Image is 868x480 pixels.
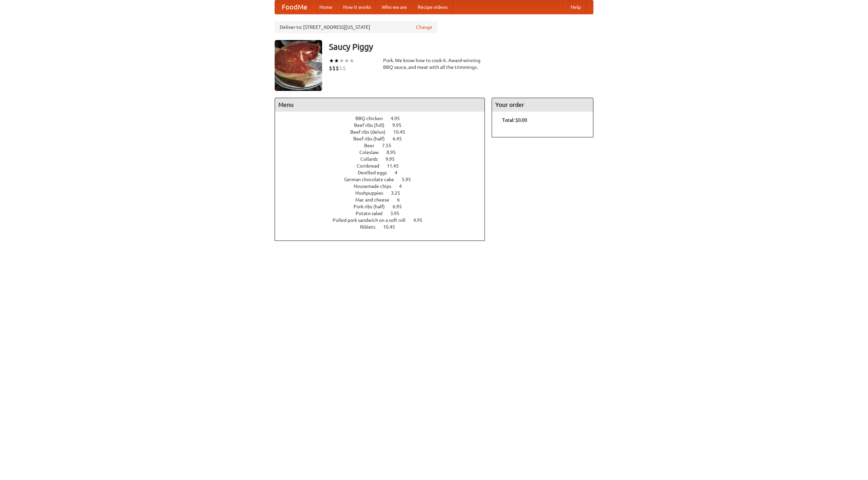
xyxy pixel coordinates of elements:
span: Riblets [360,224,382,230]
span: 9.95 [386,156,401,162]
a: Change [416,24,432,31]
span: Beer [364,143,381,148]
span: 3.95 [390,211,406,216]
span: German chocolate cake [344,177,401,182]
span: 9.95 [392,122,408,128]
span: 6.95 [393,204,409,209]
span: Mac and cheese [355,197,396,203]
span: Beef ribs (full) [354,122,391,128]
h3: Saucy Piggy [329,40,593,54]
span: Devilled eggs [358,170,394,175]
a: Pulled pork sandwich on a soft roll 4.95 [333,217,435,223]
a: Beef ribs (delux) 10.45 [350,129,418,135]
span: BBQ chicken [355,116,390,121]
li: ★ [349,57,354,64]
span: Pork ribs (half) [354,204,392,209]
span: 4 [399,184,409,189]
li: $ [332,64,336,72]
a: Who we are [376,0,412,14]
a: BBQ chicken 4.95 [355,116,412,121]
a: Cornbread 11.45 [357,163,411,169]
span: Pulled pork sandwich on a soft roll [333,217,412,223]
a: Housemade chips 4 [354,184,414,189]
a: Pork ribs (half) 6.95 [354,204,414,209]
span: 7.55 [382,143,398,148]
div: Pork. We know how to cook it. Award-winning BBQ sauce, and meat with all the trimmings. [383,57,485,71]
span: 10.45 [383,224,402,230]
a: How it works [338,0,376,14]
span: Beef ribs (delux) [350,129,392,135]
li: $ [336,64,339,72]
span: Beef ribs (half) [353,136,392,141]
img: angular.jpg [275,40,322,91]
li: $ [339,64,342,72]
a: German chocolate cake 5.95 [344,177,423,182]
span: Cornbread [357,163,386,169]
span: Housemade chips [354,184,398,189]
span: 3.25 [391,190,407,196]
span: 8.95 [387,150,402,155]
span: 10.45 [393,129,412,135]
a: Recipe videos [412,0,453,14]
span: 5.95 [402,177,418,182]
span: Collards [360,156,384,162]
a: Home [314,0,338,14]
a: Beef ribs (full) 9.95 [354,122,414,128]
h4: Your order [492,98,593,112]
a: Mac and cheese 6 [355,197,412,203]
span: 6.45 [393,136,409,141]
div: Deliver to: [STREET_ADDRESS][US_STATE] [275,21,437,33]
a: Help [565,0,586,14]
a: Devilled eggs 4 [358,170,410,175]
a: Potato salad 3.95 [356,211,412,216]
li: ★ [329,57,334,64]
span: 4.95 [413,217,429,223]
span: Coleslaw [359,150,386,155]
b: Total: $0.00 [502,117,527,123]
h4: Menu [275,98,485,112]
a: Riblets 10.45 [360,224,408,230]
a: Collards 9.95 [360,156,407,162]
li: ★ [334,57,339,64]
span: 6 [397,197,407,203]
a: FoodMe [275,0,314,14]
a: Coleslaw 8.95 [359,150,408,155]
li: $ [329,64,332,72]
span: Hushpuppies [355,190,390,196]
a: Beer 7.55 [364,143,404,148]
li: ★ [344,57,349,64]
span: Potato salad [356,211,389,216]
span: 4.95 [391,116,407,121]
span: 4 [395,170,404,175]
span: 11.45 [387,163,406,169]
a: Beef ribs (half) 6.45 [353,136,414,141]
li: $ [342,64,346,72]
li: ★ [339,57,344,64]
a: Hushpuppies 3.25 [355,190,413,196]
